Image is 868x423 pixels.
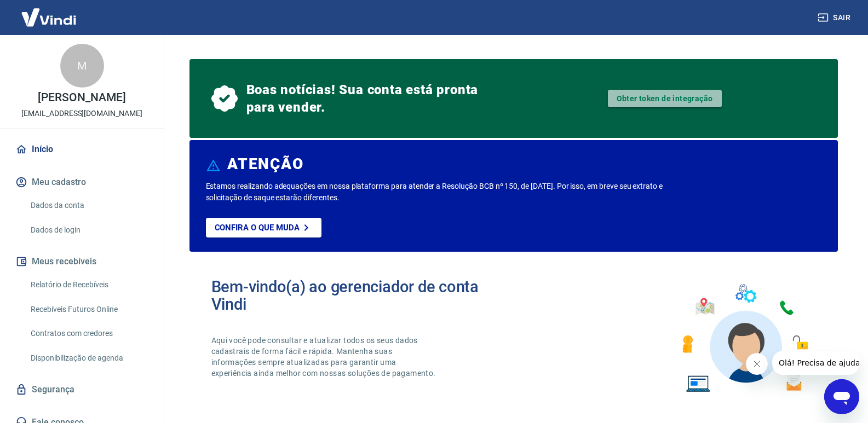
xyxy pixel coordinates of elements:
a: Início [13,137,151,161]
a: Obter token de integração [608,90,722,107]
a: Disponibilização de agenda [26,347,151,369]
a: Relatório de Recebíveis [26,274,151,296]
a: Dados de login [26,219,151,241]
span: Olá! Precisa de ajuda? [7,8,92,16]
p: Aqui você pode consultar e atualizar todos os seus dados cadastrais de forma fácil e rápida. Mant... [211,335,438,379]
iframe: Mensagem da empresa [772,351,859,375]
iframe: Fechar mensagem [746,353,768,375]
span: Boas notícias! Sua conta está pronta para vender. [246,81,483,116]
img: Imagem de um avatar masculino com diversos icones exemplificando as funcionalidades do gerenciado... [672,278,816,399]
div: M [60,44,104,88]
h6: ATENÇÃO [227,159,303,170]
a: Dados da conta [26,194,151,217]
h2: Bem-vindo(a) ao gerenciador de conta Vindi [211,278,514,313]
a: Confira o que muda [206,218,321,237]
a: Recebíveis Futuros Online [26,298,151,321]
p: [EMAIL_ADDRESS][DOMAIN_NAME] [21,108,142,119]
a: Contratos com credores [26,322,151,345]
p: [PERSON_NAME] [38,92,125,103]
p: Confira o que muda [215,223,300,233]
button: Meu cadastro [13,170,151,194]
img: Vindi [13,1,84,34]
button: Meus recebíveis [13,250,151,274]
iframe: Botão para abrir a janela de mensagens [824,379,859,414]
p: Estamos realizando adequações em nossa plataforma para atender a Resolução BCB nº 150, de [DATE].... [206,181,698,204]
a: Segurança [13,378,151,402]
button: Sair [815,8,855,28]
